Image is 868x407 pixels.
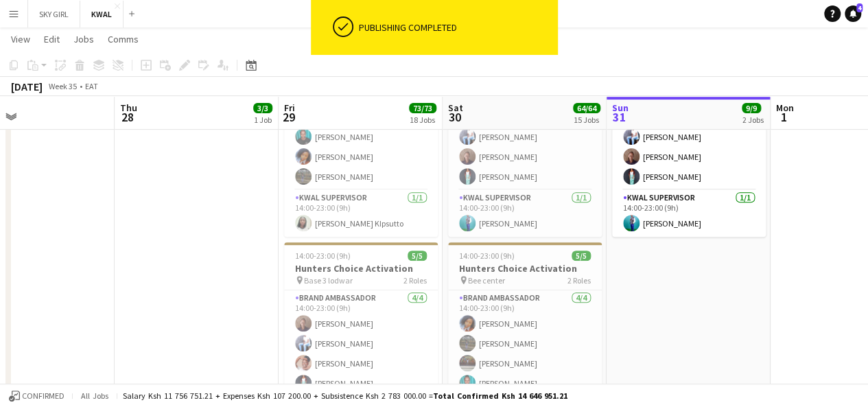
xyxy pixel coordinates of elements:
[612,84,766,190] app-card-role: Brand Ambassador4/414:00-23:00 (9h)[PERSON_NAME][PERSON_NAME][PERSON_NAME][PERSON_NAME]
[567,275,591,286] span: 2 Roles
[446,109,463,125] span: 30
[574,115,600,125] div: 15 Jobs
[304,275,353,286] span: Base 3 lodwar
[78,391,111,401] span: All jobs
[448,102,463,114] span: Sat
[44,33,60,45] span: Edit
[102,30,144,48] a: Comms
[123,391,567,401] div: Salary Ksh 11 756 751.21 + Expenses Ksh 107 200.00 + Subsistence Ksh 2 783 000.00 =
[573,103,600,113] span: 64/64
[742,115,764,125] div: 2 Jobs
[85,81,98,91] div: EAT
[253,103,272,113] span: 3/3
[612,102,629,114] span: Sun
[612,190,766,237] app-card-role: KWAL SUPERVISOR1/114:00-23:00 (9h)[PERSON_NAME]
[610,109,629,125] span: 31
[22,391,64,401] span: Confirmed
[774,109,794,125] span: 1
[5,30,36,48] a: View
[403,275,427,286] span: 2 Roles
[572,251,591,261] span: 5/5
[7,388,67,404] button: Confirmed
[254,115,272,125] div: 1 Job
[28,1,80,27] button: SKY GIRL
[459,251,515,261] span: 14:00-23:00 (9h)
[448,84,602,190] app-card-role: Brand Ambassador4/414:00-23:00 (9h)[PERSON_NAME][PERSON_NAME][PERSON_NAME][PERSON_NAME]
[448,190,602,237] app-card-role: KWAL SUPERVISOR1/114:00-23:00 (9h)[PERSON_NAME]
[120,102,137,114] span: Thu
[45,81,80,91] span: Week 35
[856,3,863,12] span: 4
[73,33,94,45] span: Jobs
[776,102,794,114] span: Mon
[284,102,295,114] span: Fri
[38,30,65,48] a: Edit
[284,262,438,275] h3: Hunters Choice Activation
[284,190,438,237] app-card-role: KWAL SUPERVISOR1/114:00-23:00 (9h)[PERSON_NAME] KIpsutto
[410,115,436,125] div: 18 Jobs
[409,103,436,113] span: 73/73
[80,1,124,27] button: KWAL
[282,109,295,125] span: 29
[468,275,505,286] span: Bee center
[448,36,602,237] app-job-card: 14:00-23:00 (9h)5/5Hunters Choice Activation Base 3 lodwar2 RolesBrand Ambassador4/414:00-23:00 (...
[284,290,438,397] app-card-role: Brand Ambassador4/414:00-23:00 (9h)[PERSON_NAME][PERSON_NAME][PERSON_NAME][PERSON_NAME]
[359,21,552,34] div: Publishing completed
[448,290,602,397] app-card-role: Brand Ambassador4/414:00-23:00 (9h)[PERSON_NAME][PERSON_NAME][PERSON_NAME][PERSON_NAME]
[11,80,43,93] div: [DATE]
[295,251,351,261] span: 14:00-23:00 (9h)
[845,5,861,22] a: 4
[11,33,30,45] span: View
[284,36,438,237] app-job-card: 14:00-23:00 (9h)5/5Hunters Choice Activation Allsoaps2 RolesBrand Ambassador4/414:00-23:00 (9h)[P...
[433,391,567,401] span: Total Confirmed Ksh 14 646 951.21
[284,84,438,190] app-card-role: Brand Ambassador4/414:00-23:00 (9h)[PERSON_NAME][PERSON_NAME][PERSON_NAME][PERSON_NAME]
[408,251,427,261] span: 5/5
[118,109,137,125] span: 28
[68,30,99,48] a: Jobs
[742,103,761,113] span: 9/9
[448,262,602,275] h3: Hunters Choice Activation
[108,33,139,45] span: Comms
[612,36,766,237] app-job-card: 14:00-23:00 (9h)5/5Hunters Choice Activation Base 3 lodwar2 RolesBrand Ambassador4/414:00-23:00 (...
